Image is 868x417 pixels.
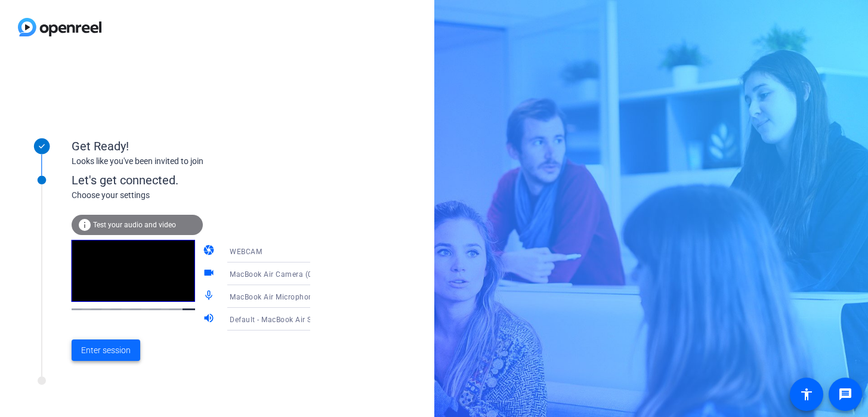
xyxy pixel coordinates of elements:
mat-icon: volume_up [203,312,217,326]
span: WEBCAM [230,248,262,256]
mat-icon: message [838,387,852,401]
button: Enter session [72,339,140,361]
mat-icon: videocam [203,267,217,281]
div: Looks like you've been invited to join [72,155,310,168]
mat-icon: camera [203,244,217,258]
div: Let's get connected. [72,171,335,189]
div: Choose your settings [72,189,335,202]
span: Enter session [81,344,131,357]
span: MacBook Air Microphone (Built-in) [230,292,349,301]
mat-icon: accessibility [799,387,814,401]
mat-icon: info [78,218,92,232]
span: MacBook Air Camera (0000:0001) [230,269,348,279]
div: Get Ready! [72,137,310,155]
span: Default - MacBook Air Speakers (Built-in) [230,314,371,324]
mat-icon: mic_none [203,289,217,304]
span: Test your audio and video [93,221,176,229]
